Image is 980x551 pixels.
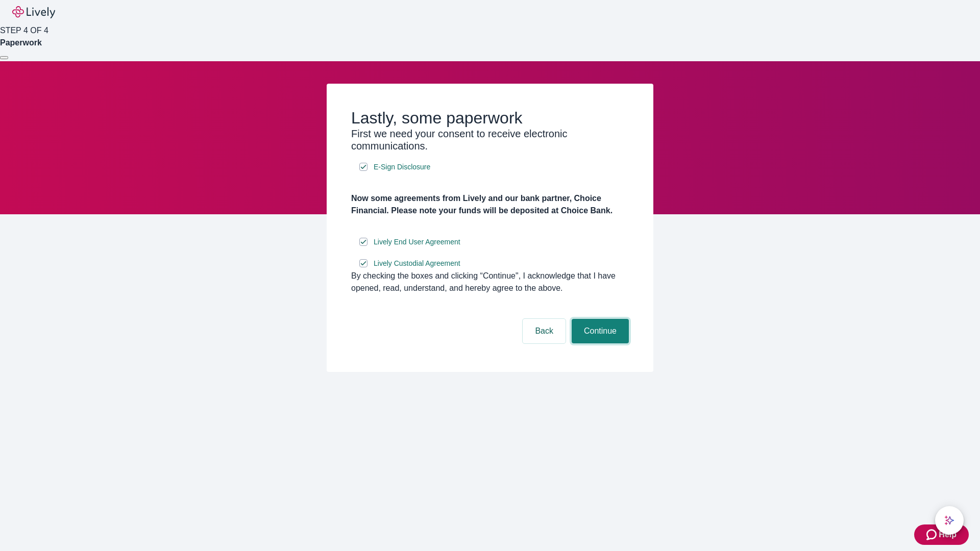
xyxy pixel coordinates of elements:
[523,319,566,343] button: Back
[351,128,629,152] h3: First we need your consent to receive electronic communications.
[12,6,55,18] img: Lively
[926,529,939,541] svg: Zendesk support icon
[374,162,430,172] span: E-Sign Disclosure
[572,319,629,343] button: Continue
[939,529,957,541] span: Help
[351,108,629,128] h2: Lastly, some paperwork
[372,236,462,248] a: e-sign disclosure document
[372,161,432,173] a: e-sign disclosure document
[372,257,462,270] a: e-sign disclosure document
[944,515,954,525] svg: Lively AI Assistant
[374,237,460,247] span: Lively End User Agreement
[351,192,629,217] h4: Now some agreements from Lively and our bank partner, Choice Financial. Please note your funds wi...
[351,270,629,294] div: By checking the boxes and clicking “Continue", I acknowledge that I have opened, read, understand...
[374,258,460,269] span: Lively Custodial Agreement
[914,524,969,545] button: Zendesk support iconHelp
[935,506,964,535] button: chat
